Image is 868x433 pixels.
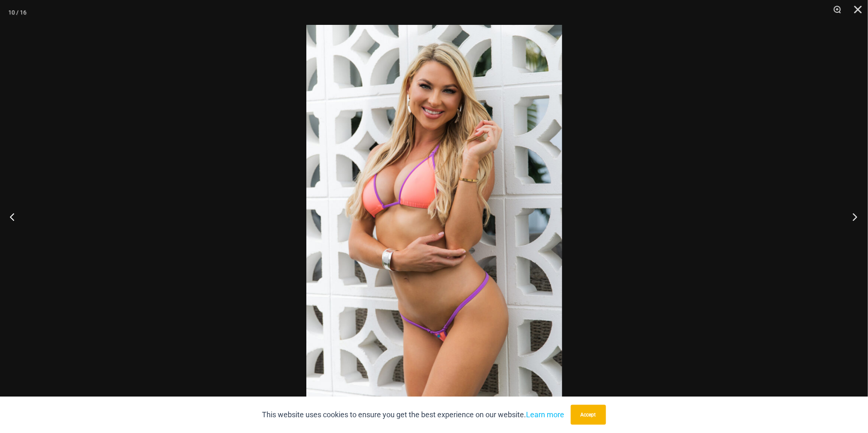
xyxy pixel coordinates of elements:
[571,405,606,425] button: Accept
[837,196,868,237] button: Next
[306,25,562,408] img: Wild Card Neon Bliss 312 Top 457 Micro 01
[8,6,27,19] div: 10 / 16
[526,410,565,419] a: Learn more
[262,409,565,421] p: This website uses cookies to ensure you get the best experience on our website.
